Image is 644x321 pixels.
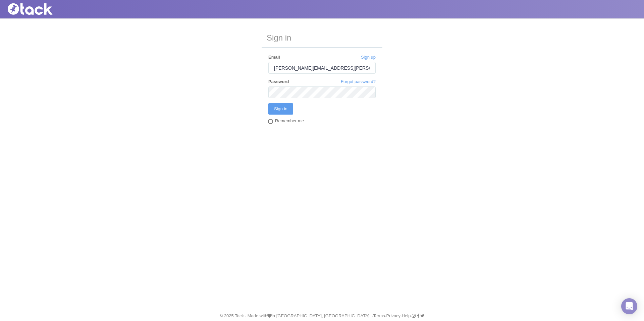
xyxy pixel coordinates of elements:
[268,79,289,85] label: Password
[2,313,642,319] div: © 2025 Tack · Made with in [GEOGRAPHIC_DATA], [GEOGRAPHIC_DATA]. · · · ·
[262,28,382,48] h3: Sign in
[373,313,385,318] a: Terms
[268,118,304,125] label: Remember me
[268,119,273,124] input: Remember me
[268,54,280,60] label: Email
[268,103,293,115] input: Sign in
[402,313,411,318] a: Help
[341,79,376,85] a: Forgot password?
[361,54,376,60] a: Sign up
[386,313,400,318] a: Privacy
[621,298,637,314] div: Open Intercom Messenger
[5,3,72,15] img: Tack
